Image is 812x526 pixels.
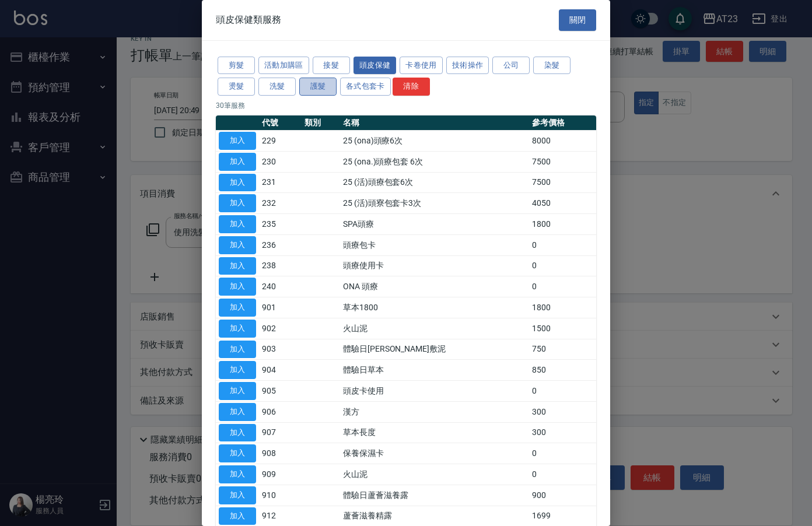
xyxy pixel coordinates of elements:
td: 體驗日[PERSON_NAME]敷泥 [340,339,529,360]
td: ONA 頭療 [340,276,529,297]
td: 235 [259,214,302,235]
td: 902 [259,318,302,339]
button: 燙髮 [218,78,255,96]
button: 加入 [219,361,256,379]
td: 0 [529,234,596,255]
td: 0 [529,443,596,464]
button: 加入 [219,382,256,400]
button: 加入 [219,215,256,233]
td: 300 [529,422,596,443]
button: 頭皮保健 [353,57,397,75]
button: 洗髮 [258,78,296,96]
button: 護髮 [299,78,337,96]
td: 25 (活)頭療包套6次 [340,172,529,193]
td: 草本1800 [340,297,529,318]
button: 加入 [219,132,256,150]
button: 加入 [219,299,256,317]
td: 0 [529,255,596,276]
button: 加入 [219,174,256,192]
button: 加入 [219,236,256,254]
button: 加入 [219,465,256,483]
button: 公司 [492,57,530,75]
td: 904 [259,360,302,381]
th: 名稱 [340,115,529,131]
td: 1800 [529,214,596,235]
td: 0 [529,464,596,485]
td: 保養保濕卡 [340,443,529,464]
td: SPA頭療 [340,214,529,235]
td: 體驗日草本 [340,360,529,381]
td: 231 [259,172,302,193]
td: 25 (ona.)頭療包套 6次 [340,151,529,172]
td: 236 [259,234,302,255]
td: 7500 [529,172,596,193]
p: 30 筆服務 [216,100,596,111]
button: 加入 [219,341,256,359]
button: 加入 [219,403,256,421]
td: 0 [529,276,596,297]
button: 加入 [219,320,256,338]
td: 909 [259,464,302,485]
td: 229 [259,131,302,152]
td: 漢方 [340,401,529,422]
td: 火山泥 [340,464,529,485]
td: 240 [259,276,302,297]
td: 1800 [529,297,596,318]
td: 903 [259,339,302,360]
button: 各式包套卡 [340,78,391,96]
td: 8000 [529,131,596,152]
td: 300 [529,401,596,422]
td: 頭療使用卡 [340,255,529,276]
button: 加入 [219,257,256,275]
button: 加入 [219,507,256,525]
td: 232 [259,193,302,214]
td: 230 [259,151,302,172]
button: 加入 [219,194,256,212]
button: 染髮 [533,57,570,75]
button: 剪髮 [218,57,255,75]
td: 火山泥 [340,318,529,339]
button: 卡卷使用 [400,57,443,75]
td: 草本長度 [340,422,529,443]
button: 加入 [219,444,256,462]
span: 頭皮保健類服務 [216,14,281,26]
button: 活動加購區 [258,57,309,75]
td: 907 [259,422,302,443]
td: 4050 [529,193,596,214]
td: 238 [259,255,302,276]
th: 參考價格 [529,115,596,131]
button: 關閉 [559,9,596,31]
td: 體驗日蘆薈滋養露 [340,485,529,506]
button: 加入 [219,153,256,171]
button: 技術操作 [446,57,489,75]
th: 代號 [259,115,302,131]
button: 加入 [219,424,256,442]
td: 910 [259,485,302,506]
td: 0 [529,381,596,402]
td: 25 (活)頭寮包套卡3次 [340,193,529,214]
td: 25 (ona)頭療6次 [340,131,529,152]
button: 加入 [219,486,256,504]
button: 接髮 [313,57,350,75]
td: 905 [259,381,302,402]
button: 加入 [219,278,256,296]
td: 900 [529,485,596,506]
td: 7500 [529,151,596,172]
td: 908 [259,443,302,464]
td: 1500 [529,318,596,339]
td: 901 [259,297,302,318]
td: 頭療包卡 [340,234,529,255]
td: 906 [259,401,302,422]
td: 850 [529,360,596,381]
td: 頭皮卡使用 [340,381,529,402]
td: 750 [529,339,596,360]
button: 清除 [393,78,430,96]
th: 類別 [302,115,340,131]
